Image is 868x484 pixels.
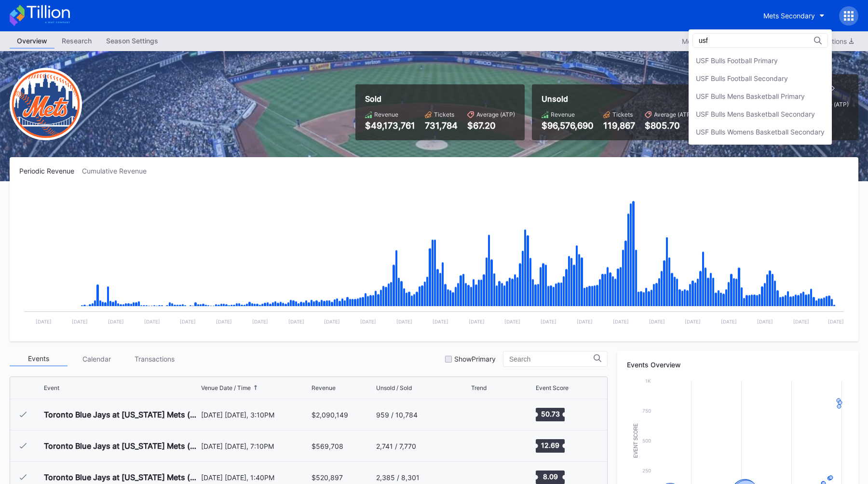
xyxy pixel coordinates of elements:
[696,56,778,65] div: USF Bulls Football Primary
[696,74,788,82] div: USF Bulls Football Secondary
[696,92,805,100] div: USF Bulls Mens Basketball Primary
[696,110,815,118] div: USF Bulls Mens Basketball Secondary
[699,37,783,44] input: Search
[696,128,825,136] div: USF Bulls Womens Basketball Secondary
